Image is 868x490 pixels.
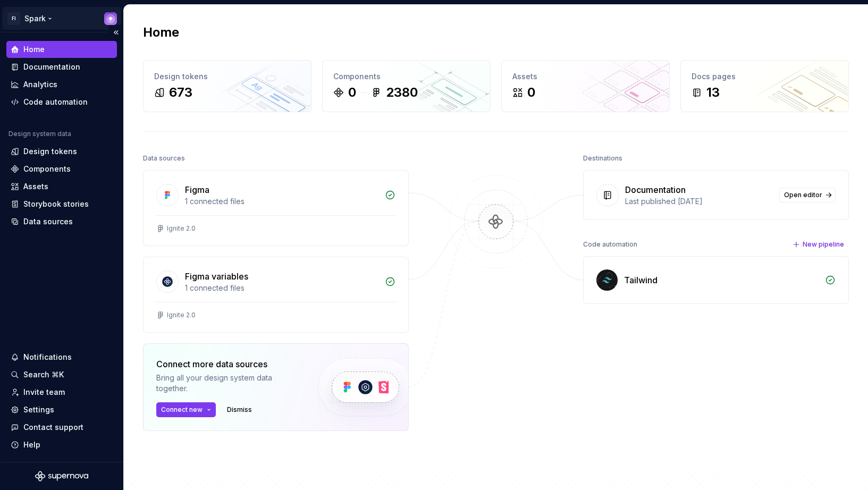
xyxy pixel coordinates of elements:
[23,199,89,209] div: Storybook stories
[6,94,117,111] a: Code automation
[348,84,356,101] div: 0
[625,183,686,196] div: Documentation
[6,41,117,58] a: Home
[23,164,71,174] div: Components
[6,76,117,93] a: Analytics
[624,274,658,286] div: Tailwind
[167,311,196,319] div: Ignite 2.0
[6,366,117,383] button: Search ⌘K
[23,404,54,415] div: Settings
[154,71,300,82] div: Design tokens
[583,151,622,166] div: Destinations
[156,358,300,370] div: Connect more data sources
[185,183,209,196] div: Figma
[23,79,57,90] div: Analytics
[6,349,117,366] button: Notifications
[6,196,117,213] a: Storybook stories
[23,97,88,107] div: Code automation
[386,84,418,101] div: 2380
[23,352,72,362] div: Notifications
[143,60,311,112] a: Design tokens673
[6,143,117,160] a: Design tokens
[185,270,248,283] div: Figma variables
[185,196,378,207] div: 1 connected files
[143,24,179,41] h2: Home
[680,60,849,112] a: Docs pages13
[108,25,123,40] button: Collapse sidebar
[222,402,257,417] button: Dismiss
[24,13,46,24] div: Spark
[779,188,836,202] a: Open editor
[583,237,637,252] div: Code automation
[6,58,117,75] a: Documentation
[6,419,117,436] button: Contact support
[104,12,117,25] img: Design System Manager
[333,71,479,82] div: Components
[23,146,77,157] div: Design tokens
[803,240,844,249] span: New pipeline
[23,369,64,380] div: Search ⌘K
[23,387,65,398] div: Invite team
[6,178,117,195] a: Assets
[169,84,192,101] div: 673
[156,373,300,394] div: Bring all your design system data together.
[185,283,378,293] div: 1 connected files
[23,181,48,192] div: Assets
[9,130,71,138] div: Design system data
[23,62,80,72] div: Documentation
[143,151,185,166] div: Data sources
[156,402,216,417] button: Connect new
[692,71,838,82] div: Docs pages
[35,471,88,481] svg: Supernova Logo
[625,196,773,207] div: Last published [DATE]
[789,237,849,252] button: New pipeline
[6,384,117,401] a: Invite team
[706,84,720,101] div: 13
[527,84,535,101] div: 0
[6,160,117,178] a: Components
[23,440,40,450] div: Help
[501,60,670,112] a: Assets0
[322,60,491,112] a: Components02380
[227,405,252,414] span: Dismiss
[143,257,409,333] a: Figma variables1 connected filesIgnite 2.0
[512,71,659,82] div: Assets
[7,12,20,25] div: FI
[784,191,822,199] span: Open editor
[23,422,83,433] div: Contact support
[143,170,409,246] a: Figma1 connected filesIgnite 2.0
[23,216,73,227] div: Data sources
[6,401,117,418] a: Settings
[6,436,117,453] button: Help
[23,44,45,55] div: Home
[6,213,117,230] a: Data sources
[167,224,196,233] div: Ignite 2.0
[2,7,121,30] button: FISparkDesign System Manager
[161,405,203,414] span: Connect new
